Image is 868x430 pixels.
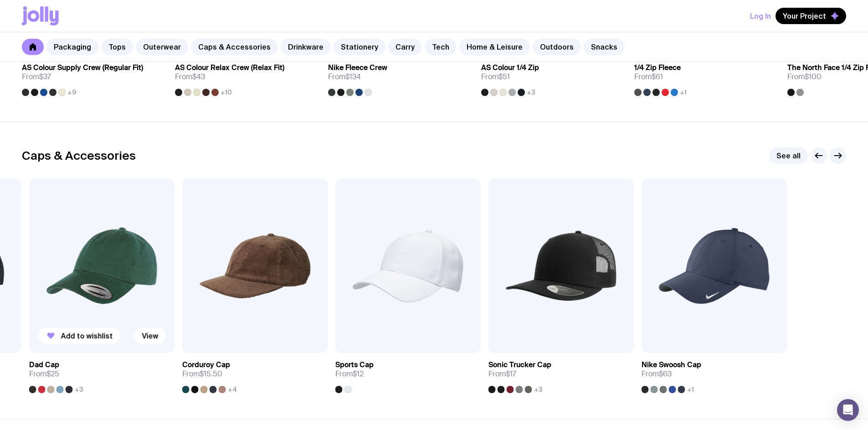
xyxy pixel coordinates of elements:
h3: Dad Cap [29,360,59,369]
span: $37 [39,72,51,81]
a: AS Colour Relax Crew (Relax Fit)From$43+10 [175,56,321,96]
a: Tops [101,39,133,55]
span: From [29,369,59,379]
span: Add to wishlist [61,331,113,340]
h3: AS Colour 1/4 Zip [481,63,539,72]
a: AS Colour Supply Crew (Regular Fit)From$37+9 [22,56,168,96]
a: Home & Leisure [459,39,530,55]
span: From [328,72,361,81]
button: Log In [750,8,771,24]
span: From [22,72,51,81]
span: +10 [221,89,232,96]
span: $15.50 [200,369,222,379]
span: From [634,72,663,81]
span: +1 [680,89,687,96]
span: $100 [805,72,822,81]
h2: Caps & Accessories [22,149,136,162]
span: From [175,72,205,81]
a: AS Colour 1/4 ZipFrom$51+3 [481,56,627,96]
a: View [135,328,166,344]
span: +9 [67,89,76,96]
h3: AS Colour Relax Crew (Relax Fit) [175,63,284,72]
span: $43 [192,72,205,81]
span: $25 [46,369,59,379]
a: Sports CapFrom$12 [335,353,481,393]
a: Snacks [584,39,625,55]
a: Dad CapFrom$25+3 [29,353,175,393]
a: Drinkware [281,39,331,55]
a: Outdoors [533,39,581,55]
a: Corduroy CapFrom$15.50+4 [182,353,328,393]
a: Nike Fleece CrewFrom$134 [328,56,474,96]
a: Carry [388,39,422,55]
span: $61 [652,72,663,81]
span: Your Project [783,11,826,20]
span: +1 [687,386,694,393]
span: +3 [75,386,83,393]
span: From [488,369,516,379]
span: $134 [345,72,361,81]
span: From [481,72,510,81]
a: Caps & Accessories [191,39,278,55]
a: Nike Swoosh CapFrom$63+1 [642,353,787,393]
span: From [335,369,364,379]
h3: Sports Cap [335,360,374,369]
a: See all [769,147,808,164]
h3: Nike Swoosh Cap [642,360,701,369]
span: +3 [527,89,535,96]
span: $17 [506,369,516,379]
h3: AS Colour Supply Crew (Regular Fit) [22,63,143,72]
button: Add to wishlist [38,328,120,344]
a: Stationery [334,39,385,55]
div: Open Intercom Messenger [837,399,859,421]
span: $51 [498,72,510,81]
a: Tech [425,39,457,55]
button: Your Project [776,8,846,24]
span: From [182,369,222,379]
span: $12 [353,369,364,379]
span: $63 [659,369,672,379]
h3: Sonic Trucker Cap [488,360,551,369]
h3: Corduroy Cap [182,360,230,369]
a: 1/4 Zip FleeceFrom$61+1 [634,56,780,96]
span: From [642,369,672,379]
span: +3 [534,386,543,393]
a: Sonic Trucker CapFrom$17+3 [488,353,634,393]
span: +4 [228,386,237,393]
span: From [787,72,822,81]
h3: 1/4 Zip Fleece [634,63,681,72]
a: Packaging [46,39,98,55]
a: Outerwear [136,39,188,55]
h3: Nike Fleece Crew [328,63,387,72]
